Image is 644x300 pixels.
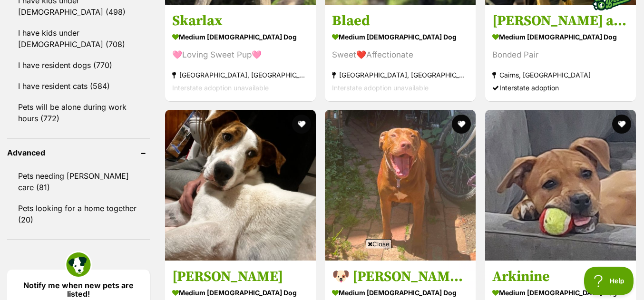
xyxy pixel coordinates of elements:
[325,4,476,101] a: Blaed medium [DEMOGRAPHIC_DATA] Dog Sweet❤️Affectionate [GEOGRAPHIC_DATA], [GEOGRAPHIC_DATA] Inte...
[165,4,316,101] a: Skarlax medium [DEMOGRAPHIC_DATA] Dog 🩷Loving Sweet Pup🩷 [GEOGRAPHIC_DATA], [GEOGRAPHIC_DATA] Int...
[325,110,476,261] img: 🐶 Jeff 🐶 - Staffy x Shar-Pei Dog
[7,23,150,54] a: I have kids under [DEMOGRAPHIC_DATA] (708)
[366,239,391,249] span: Close
[7,97,150,128] a: Pets will be alone during work hours (772)
[332,83,429,91] span: Interstate adoption unavailable
[165,110,316,261] img: Hank - Bull Arab Dog
[7,198,150,230] a: Pets looking for a home together (20)
[172,83,269,91] span: Interstate adoption unavailable
[172,68,309,81] strong: [GEOGRAPHIC_DATA], [GEOGRAPHIC_DATA]
[332,68,468,81] strong: [GEOGRAPHIC_DATA], [GEOGRAPHIC_DATA]
[172,48,309,61] div: 🩷Loving Sweet Pup🩷
[7,55,150,75] a: I have resident dogs (770)
[7,166,150,197] a: Pets needing [PERSON_NAME] care (81)
[492,48,629,61] div: Bonded Pair
[492,68,629,81] strong: Cairns, [GEOGRAPHIC_DATA]
[492,11,629,29] h3: [PERSON_NAME] and [PERSON_NAME]
[485,110,636,261] img: Arkinine - Staffordshire Bull Terrier Dog
[452,115,471,134] button: favourite
[485,4,636,101] a: [PERSON_NAME] and [PERSON_NAME] medium [DEMOGRAPHIC_DATA] Dog Bonded Pair Cairns, [GEOGRAPHIC_DAT...
[332,48,468,61] div: Sweet❤️Affectionate
[149,252,495,295] iframe: Advertisement
[172,29,309,43] strong: medium [DEMOGRAPHIC_DATA] Dog
[172,11,309,29] h3: Skarlax
[492,286,629,300] strong: medium [DEMOGRAPHIC_DATA] Dog
[492,81,629,94] div: Interstate adoption
[492,268,629,286] h3: Arkinine
[584,267,634,295] iframe: Help Scout Beacon - Open
[492,29,629,43] strong: medium [DEMOGRAPHIC_DATA] Dog
[7,148,150,157] header: Advanced
[292,115,311,134] button: favourite
[332,29,468,43] strong: medium [DEMOGRAPHIC_DATA] Dog
[612,115,631,134] button: favourite
[7,76,150,96] a: I have resident cats (584)
[332,11,468,29] h3: Blaed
